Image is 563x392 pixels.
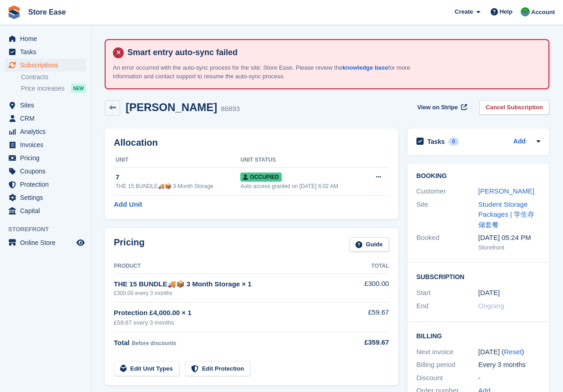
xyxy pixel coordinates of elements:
[20,204,75,217] span: Capital
[185,361,250,376] a: Edit Protection
[416,186,478,197] div: Customer
[20,165,75,178] span: Coupons
[75,237,86,248] a: Preview store
[5,191,86,204] a: menu
[20,191,75,204] span: Settings
[240,173,281,182] span: Occupied
[455,7,473,16] span: Create
[114,237,145,252] h2: Pricing
[20,32,75,45] span: Home
[5,59,86,71] a: menu
[478,373,540,383] div: -
[416,199,478,230] div: Site
[5,152,86,164] a: menu
[240,182,365,190] div: Auto access granted on [DATE] 6:02 AM
[416,360,478,370] div: Billing period
[349,237,389,252] a: Guide
[114,308,347,318] div: Protection £4,000.00 × 1
[478,302,504,310] span: Ongoing
[416,272,540,281] h2: Subscription
[500,7,512,16] span: Help
[114,153,240,168] th: Unit
[416,288,478,298] div: Start
[21,73,86,81] a: Contracts
[114,361,179,376] a: Edit Unit Types
[478,288,500,298] time: 2025-06-13 00:00:00 UTC
[20,236,75,249] span: Online Store
[7,5,21,19] img: stora-icon-8386f47178a22dfd0bd8f6a31ec36ba5ce8667c1dd55bd0f319d3a0aa187defe.svg
[114,318,347,327] div: £59.67 every 3 months
[124,47,541,58] h4: Smart entry auto-sync failed
[5,99,86,112] a: menu
[114,339,130,346] span: Total
[240,153,365,168] th: Unit Status
[114,289,347,297] div: £300.00 every 3 months
[20,59,75,71] span: Subscriptions
[126,101,217,113] h2: [PERSON_NAME]
[114,279,347,290] div: THE 15 BUNDLE🚚📦 3 Month Storage × 1
[417,103,458,112] span: View on Stripe
[5,138,86,151] a: menu
[521,7,530,16] img: Neal Smitheringale
[414,100,469,115] a: View on Stripe
[5,125,86,138] a: menu
[132,340,176,346] span: Before discounts
[342,64,388,71] a: knowledge base
[20,152,75,164] span: Pricing
[479,100,549,115] a: Cancel Subscription
[416,331,540,340] h2: Billing
[5,32,86,45] a: menu
[347,302,389,332] td: £59.67
[21,83,86,93] a: Price increases NEW
[347,259,389,274] th: Total
[25,5,70,20] a: Store Ease
[478,243,540,252] div: Storefront
[114,199,142,210] a: Add Unit
[5,46,86,58] a: menu
[347,274,389,302] td: £300.00
[114,137,389,148] h2: Allocation
[416,233,478,252] div: Booked
[20,46,75,58] span: Tasks
[8,225,91,234] span: Storefront
[116,172,240,183] div: 7
[478,187,534,195] a: [PERSON_NAME]
[5,112,86,125] a: menu
[71,84,86,93] div: NEW
[416,301,478,311] div: End
[416,347,478,357] div: Next invoice
[448,137,459,146] div: 0
[20,112,75,125] span: CRM
[20,178,75,191] span: Protection
[478,347,540,357] div: [DATE] ( )
[347,337,389,348] div: £359.67
[5,204,86,217] a: menu
[5,165,86,178] a: menu
[116,182,240,190] div: THE 15 BUNDLE🚚📦 3 Month Storage
[513,137,526,147] a: Add
[531,8,555,17] span: Account
[416,173,540,180] h2: Booking
[5,178,86,191] a: menu
[20,125,75,138] span: Analytics
[20,99,75,112] span: Sites
[114,259,347,274] th: Product
[478,360,540,370] div: Every 3 months
[478,233,540,243] div: [DATE] 05:24 PM
[416,373,478,383] div: Discount
[21,84,65,93] span: Price increases
[427,137,445,146] h2: Tasks
[478,200,534,229] a: Student Storage Packages | 学生存储套餐
[5,236,86,249] a: menu
[221,104,240,114] div: 86893
[504,348,522,356] a: Reset
[20,138,75,151] span: Invoices
[113,63,431,81] p: An error occurred with the auto-sync process for the site: Store Ease. Please review the for more...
